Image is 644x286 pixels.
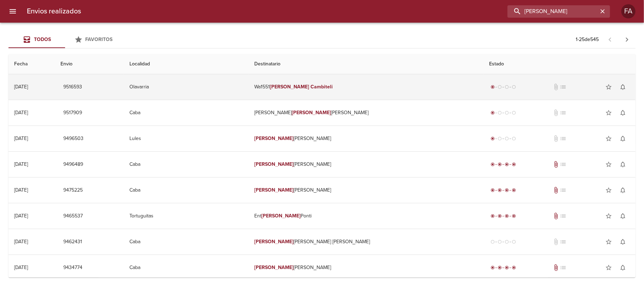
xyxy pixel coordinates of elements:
span: radio_button_unchecked [505,136,509,141]
span: radio_button_checked [498,162,502,167]
td: Caba [124,255,249,280]
th: Estado [483,54,636,74]
span: Tiene documentos adjuntos [552,161,559,168]
span: radio_button_checked [491,214,495,218]
span: notifications_none [619,135,626,142]
span: No tiene pedido asociado [559,238,567,245]
button: 9465537 [61,210,86,223]
span: star_border [605,264,612,271]
div: [DATE] [14,264,28,270]
em: [PERSON_NAME] [254,187,294,193]
span: radio_button_checked [512,188,516,192]
span: radio_button_unchecked [498,240,502,244]
span: radio_button_checked [498,265,502,270]
span: star_border [605,83,612,91]
td: Lules [124,126,249,151]
p: 1 - 25 de 545 [576,36,599,43]
button: Agregar a favoritos [602,183,616,197]
em: [PERSON_NAME] [254,161,294,167]
th: Envio [55,54,124,74]
em: [PERSON_NAME] [270,84,309,90]
em: [PERSON_NAME] [292,110,331,116]
span: Pagina siguiente [619,31,636,48]
span: radio_button_unchecked [505,240,509,244]
span: radio_button_unchecked [498,85,502,89]
div: [DATE] [14,110,28,116]
span: radio_button_checked [498,188,502,192]
span: radio_button_checked [505,265,509,270]
span: notifications_none [619,187,626,194]
em: [PERSON_NAME] [254,135,294,141]
span: notifications_none [619,212,626,220]
span: radio_button_unchecked [512,85,516,89]
button: Activar notificaciones [616,157,630,171]
span: Pagina anterior [602,36,619,43]
span: radio_button_checked [512,265,516,270]
em: [PERSON_NAME] [254,239,294,245]
button: Activar notificaciones [616,235,630,249]
div: FA [621,4,636,18]
div: Generado [489,83,517,91]
div: Abrir información de usuario [621,4,636,18]
button: Activar notificaciones [616,183,630,197]
span: notifications_none [619,83,626,91]
button: 9517909 [61,106,85,119]
th: Localidad [124,54,249,74]
div: Entregado [489,264,517,271]
span: 9462431 [64,238,82,246]
span: 9475225 [64,186,83,195]
span: notifications_none [619,109,626,116]
span: radio_button_checked [505,162,509,167]
span: radio_button_unchecked [505,111,509,115]
span: radio_button_checked [491,162,495,167]
button: 9496489 [61,158,86,171]
span: radio_button_checked [512,214,516,218]
span: No tiene pedido asociado [559,135,567,142]
span: No tiene documentos adjuntos [552,83,559,91]
button: Activar notificaciones [616,209,630,223]
td: Tortuguitas [124,203,249,229]
td: Caba [124,100,249,126]
span: 9434774 [64,263,83,272]
span: radio_button_unchecked [491,240,495,244]
span: 9517909 [64,109,82,117]
span: notifications_none [619,264,626,271]
div: Generado [489,135,517,142]
th: Fecha [8,54,55,74]
button: Agregar a favoritos [602,235,616,249]
span: No tiene pedido asociado [559,264,567,271]
button: Agregar a favoritos [602,261,616,275]
span: 9465537 [64,212,83,221]
span: radio_button_unchecked [512,240,516,244]
input: buscar [507,5,598,18]
span: radio_button_unchecked [498,136,502,141]
td: Caba [124,152,249,177]
div: [DATE] [14,239,28,245]
div: [DATE] [14,84,28,90]
button: Agregar a favoritos [602,106,616,120]
span: radio_button_checked [505,214,509,218]
button: Agregar a favoritos [602,157,616,171]
td: [PERSON_NAME] [249,255,483,280]
span: Favoritos [86,36,113,42]
div: Entregado [489,161,517,168]
span: radio_button_checked [491,136,495,141]
span: notifications_none [619,238,626,245]
em: Cambiteli [311,84,333,90]
span: Todos [34,36,51,42]
button: 9434774 [61,261,86,274]
button: 9496503 [61,132,87,145]
span: radio_button_unchecked [498,111,502,115]
td: [PERSON_NAME] [249,152,483,177]
span: radio_button_checked [505,188,509,192]
td: [PERSON_NAME] [PERSON_NAME] [249,229,483,255]
span: radio_button_checked [491,265,495,270]
span: Tiene documentos adjuntos [552,212,559,220]
span: star_border [605,161,612,168]
span: No tiene pedido asociado [559,212,567,220]
td: Olavarria [124,74,249,100]
span: 9496503 [64,134,84,143]
div: Tabs Envios [8,31,122,48]
button: 9516593 [61,81,85,94]
div: [DATE] [14,187,28,193]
